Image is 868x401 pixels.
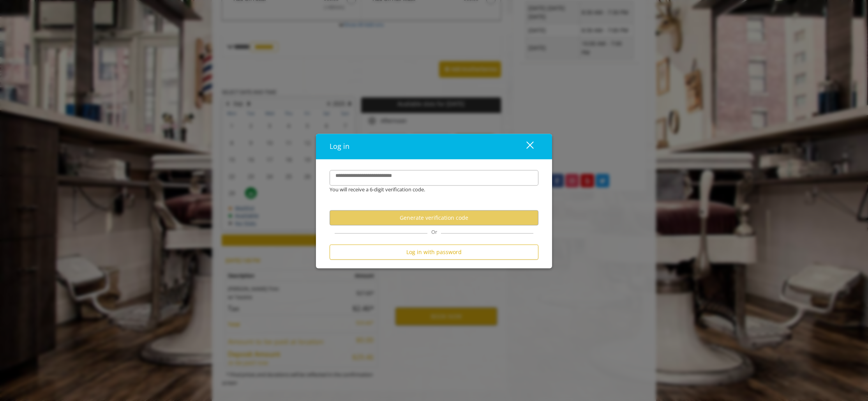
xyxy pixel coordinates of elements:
[330,210,538,226] button: Generate verification code
[427,229,441,236] span: Or
[324,186,533,194] div: You will receive a 6-digit verification code.
[330,142,349,151] span: Log in
[512,139,538,155] button: close dialog
[517,141,533,152] div: close dialog
[330,245,538,260] button: Log in with password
